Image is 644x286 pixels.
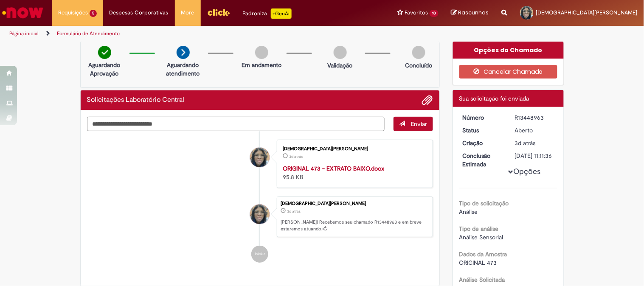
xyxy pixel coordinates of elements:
[459,199,509,207] b: Tipo de solicitação
[515,126,554,135] div: Aberto
[515,151,554,160] div: [DATE] 11:11:36
[207,6,230,19] img: click_logo_yellow_360x200.png
[1,4,45,21] img: ServiceNow
[250,205,270,224] div: Cristiane Alves Da Silva Luna Pontes
[289,154,303,159] span: 3d atrás
[58,8,88,17] span: Requisições
[242,61,281,69] p: Em andamento
[394,117,433,131] button: Enviar
[515,139,536,147] span: 3d atrás
[405,8,428,17] span: Favoritos
[163,61,204,78] p: Aguardando atendimento
[411,120,427,128] span: Enviar
[271,8,292,19] p: +GenAi
[412,46,425,59] img: img-circle-grey.png
[87,196,433,237] li: Cristiane Alves Da Silva Luna Pontes
[405,61,432,70] p: Concluído
[57,30,120,37] a: Formulário de Atendimento
[328,61,353,70] p: Validação
[536,9,638,16] span: [DEMOGRAPHIC_DATA][PERSON_NAME]
[459,233,503,241] span: Análise Sensorial
[6,26,423,42] ul: Trilhas de página
[459,250,507,258] b: Dados da Amostra
[430,10,439,17] span: 10
[283,164,424,181] div: 95.8 KB
[334,46,347,59] img: img-circle-grey.png
[287,209,301,214] span: 3d atrás
[110,8,169,17] span: Despesas Corporativas
[287,209,301,214] time: 26/08/2025 15:11:33
[459,208,478,216] span: Análise
[515,139,554,147] div: 26/08/2025 15:11:33
[98,46,111,59] img: check-circle-green.png
[283,165,384,172] a: ORIGINAL 473 - EXTRATO BAIXO.docx
[453,42,564,59] div: Opções do Chamado
[281,219,428,232] p: [PERSON_NAME]! Recebemos seu chamado R13448963 e em breve estaremos atuando.
[459,276,505,283] b: Análise Solicitada
[87,117,385,131] textarea: Digite sua mensagem aqui...
[250,148,270,167] div: Cristiane Alves Da Silva Luna Pontes
[458,8,489,17] span: Rascunhos
[281,201,428,206] div: [DEMOGRAPHIC_DATA][PERSON_NAME]
[90,10,97,17] span: 5
[84,61,125,78] p: Aguardando Aprovação
[459,225,499,233] b: Tipo de análise
[456,139,509,147] dt: Criação
[459,95,529,102] span: Sua solicitação foi enviada
[451,9,489,17] a: Rascunhos
[177,46,190,59] img: arrow-next.png
[283,146,424,151] div: [DEMOGRAPHIC_DATA][PERSON_NAME]
[456,151,509,168] dt: Conclusão Estimada
[255,46,268,59] img: img-circle-grey.png
[459,259,497,266] span: ORIGINAL 473
[181,8,194,17] span: More
[243,8,292,19] div: Padroniza
[515,139,536,147] time: 26/08/2025 15:11:33
[87,131,433,271] ul: Histórico de tíquete
[87,96,185,104] h2: Solicitações Laboratório Central Histórico de tíquete
[515,113,554,122] div: R13448963
[9,30,39,37] a: Página inicial
[456,113,509,122] dt: Número
[459,65,557,79] button: Cancelar Chamado
[289,154,303,159] time: 26/08/2025 15:21:02
[422,95,433,106] button: Adicionar anexos
[456,126,509,135] dt: Status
